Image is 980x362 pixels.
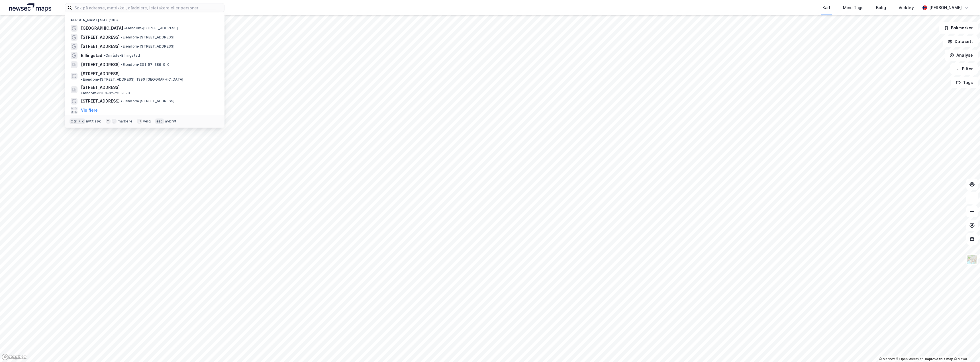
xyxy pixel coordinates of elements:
[876,4,886,11] div: Bolig
[72,3,224,12] input: Søk på adresse, matrikkel, gårdeiere, leietakere eller personer
[103,53,105,58] span: •
[121,99,174,103] span: Eiendom • [STREET_ADDRESS]
[81,77,183,82] span: Eiendom • [STREET_ADDRESS], 1396 [GEOGRAPHIC_DATA]
[81,61,120,68] span: [STREET_ADDRESS]
[118,119,132,124] div: markere
[124,26,178,30] span: Eiendom • [STREET_ADDRESS]
[879,357,895,361] a: Mapbox
[952,335,980,362] iframe: Chat Widget
[121,35,174,40] span: Eiendom • [STREET_ADDRESS]
[951,77,978,88] button: Tags
[943,36,978,47] button: Datasett
[81,25,123,32] span: [GEOGRAPHIC_DATA]
[822,4,830,11] div: Kart
[81,34,120,41] span: [STREET_ADDRESS]
[81,98,120,105] span: [STREET_ADDRESS]
[939,22,978,34] button: Bokmerker
[81,52,102,59] span: Billingstad
[81,107,98,114] button: Vis flere
[9,3,51,12] img: logo.a4113a55bc3d86da70a041830d287a7e.svg
[121,35,122,39] span: •
[103,53,140,58] span: Område • Billingstad
[121,99,122,103] span: •
[81,84,218,91] span: [STREET_ADDRESS]
[843,4,863,11] div: Mine Tags
[929,4,962,11] div: [PERSON_NAME]
[86,119,101,124] div: nytt søk
[967,254,977,265] img: Z
[121,62,170,67] span: Eiendom • 301-57-389-0-0
[81,43,120,50] span: [STREET_ADDRESS]
[952,335,980,362] div: Kontrollprogram for chat
[899,4,914,11] div: Verktøy
[155,118,164,124] div: esc
[124,26,126,30] span: •
[121,44,174,49] span: Eiendom • [STREET_ADDRESS]
[896,357,924,361] a: OpenStreetMap
[70,118,85,124] div: Ctrl + k
[121,44,122,48] span: •
[165,119,177,124] div: avbryt
[2,354,27,360] a: Mapbox homepage
[81,91,130,95] span: Eiendom • 3203-32-253-0-0
[950,63,978,75] button: Filter
[65,13,224,24] div: [PERSON_NAME] søk (100)
[945,50,978,61] button: Analyse
[121,62,122,67] span: •
[143,119,151,124] div: velg
[81,77,83,81] span: •
[81,70,120,77] span: [STREET_ADDRESS]
[925,357,953,361] a: Improve this map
